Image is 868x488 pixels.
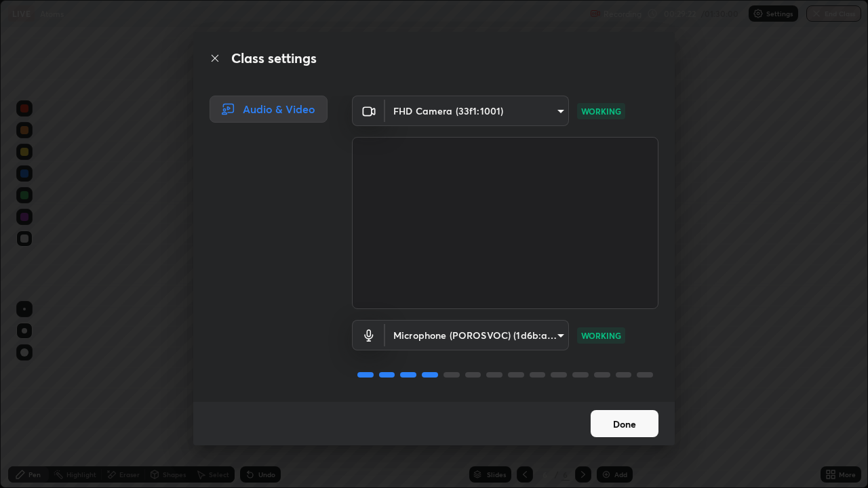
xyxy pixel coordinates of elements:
div: FHD Camera (33f1:1001) [385,320,569,350]
div: FHD Camera (33f1:1001) [385,96,569,126]
p: WORKING [581,105,621,117]
div: Audio & Video [210,96,328,123]
button: Done [591,410,658,437]
p: WORKING [581,329,621,342]
h2: Class settings [231,48,317,68]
